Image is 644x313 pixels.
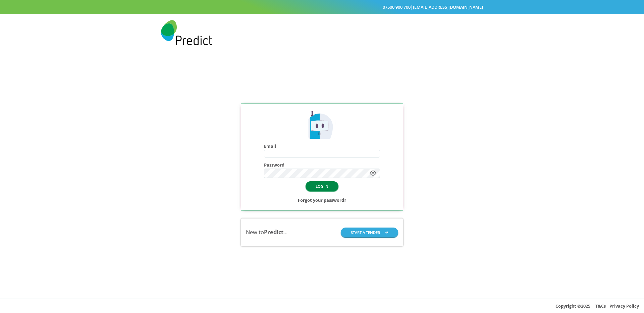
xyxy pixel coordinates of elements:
[609,303,639,309] a: Privacy Policy
[298,196,346,204] a: Forgot your password?
[161,3,483,11] div: |
[383,4,411,10] a: 07500 900 700
[413,4,483,10] a: [EMAIL_ADDRESS][DOMAIN_NAME]
[306,110,337,141] img: Predict Mobile
[341,228,398,237] button: START A TENDER
[264,228,283,236] b: Predict
[595,303,606,309] a: T&Cs
[161,20,212,45] img: Predict Mobile
[264,144,380,149] h4: Email
[264,163,380,168] h4: Password
[306,181,338,191] button: LOG IN
[246,228,287,236] div: New to ...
